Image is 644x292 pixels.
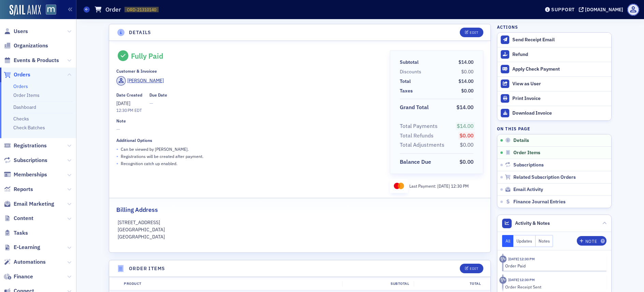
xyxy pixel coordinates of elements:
[409,183,469,189] div: Last Payment:
[4,157,47,164] a: Subscriptions
[13,125,45,131] a: Check Batches
[499,255,507,263] div: Activity
[116,146,118,153] span: •
[116,160,118,167] span: •
[400,87,415,94] span: Taxes
[400,141,447,149] span: Total Adjustments
[585,6,623,13] div: [DOMAIN_NAME]
[497,62,611,76] button: Apply Check Payment
[497,47,611,62] button: Refund
[342,281,414,287] div: Subtotal
[14,186,33,193] span: Reports
[513,174,576,180] span: Related Subscription Orders
[116,205,158,214] h2: Billing Address
[14,157,47,164] span: Subscriptions
[14,258,46,266] span: Automations
[460,141,473,148] span: $0.00
[456,104,473,111] span: $14.00
[400,103,429,112] div: Grand Total
[4,273,33,280] a: Finance
[14,244,40,251] span: E-Learning
[451,183,469,189] span: 12:30 PM
[14,57,59,64] span: Events & Products
[392,181,406,191] img: mastercard
[10,5,41,16] img: SailAMX
[116,153,118,160] span: •
[512,66,608,72] div: Apply Check Payment
[513,235,536,247] button: Updates
[131,52,163,60] div: Fully Paid
[119,281,342,287] div: Product
[149,100,167,107] span: —
[400,132,436,140] span: Total Refunds
[460,28,483,37] button: Edit
[497,33,611,47] button: Send Receipt Email
[129,29,151,36] h4: Details
[460,264,483,273] button: Edit
[458,59,473,65] span: $14.00
[116,76,164,86] a: [PERSON_NAME]
[400,68,421,75] div: Discounts
[400,158,431,166] div: Balance Due
[121,160,177,166] p: Recognition catch up enabled.
[41,4,56,16] a: View Homepage
[585,239,597,243] div: Note
[470,267,478,271] div: Edit
[461,69,473,75] span: $0.00
[118,233,482,240] p: [GEOGRAPHIC_DATA]
[400,103,431,112] span: Grand Total
[512,81,608,87] div: View as User
[400,122,440,130] span: Total Payments
[513,199,566,205] span: Finance Journal Entries
[116,92,142,98] div: Date Created
[4,28,28,35] a: Users
[459,132,473,139] span: $0.00
[470,31,478,34] div: Edit
[512,52,608,58] div: Refund
[116,100,130,106] span: [DATE]
[127,77,164,84] div: [PERSON_NAME]
[13,92,40,98] a: Order Items
[14,200,54,208] span: Email Marketing
[14,42,48,49] span: Organizations
[4,258,46,266] a: Automations
[14,171,47,178] span: Memberships
[121,153,203,159] p: Registrations will be created after payment.
[400,78,413,85] span: Total
[116,107,133,113] time: 12:30 PM
[505,263,602,269] div: Order Paid
[437,183,451,189] span: [DATE]
[579,7,626,12] button: [DOMAIN_NAME]
[400,59,419,66] div: Subtotal
[497,106,611,120] a: Download Invoice
[457,122,473,129] span: $14.00
[14,229,28,237] span: Tasks
[13,83,28,89] a: Orders
[551,6,575,13] div: Support
[458,78,473,84] span: $14.00
[118,219,482,226] p: [STREET_ADDRESS]
[400,78,411,85] div: Total
[512,110,608,116] div: Download Invoice
[116,118,126,123] div: Note
[400,122,438,130] div: Total Payments
[105,5,121,14] h1: Order
[129,265,165,272] h4: Order Items
[14,71,30,78] span: Orders
[513,137,529,144] span: Details
[508,277,535,282] time: 9/17/2025 12:30 PM
[513,162,544,168] span: Subscriptions
[497,24,518,30] h4: Actions
[505,284,602,290] div: Order Receipt Sent
[400,59,421,66] span: Subtotal
[502,235,514,247] button: All
[627,4,639,16] span: Profile
[400,87,413,94] div: Taxes
[414,281,485,287] div: Total
[14,215,33,222] span: Content
[4,42,48,49] a: Organizations
[149,92,167,98] div: Due Date
[508,257,535,261] time: 9/17/2025 12:30 PM
[4,142,47,149] a: Registrations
